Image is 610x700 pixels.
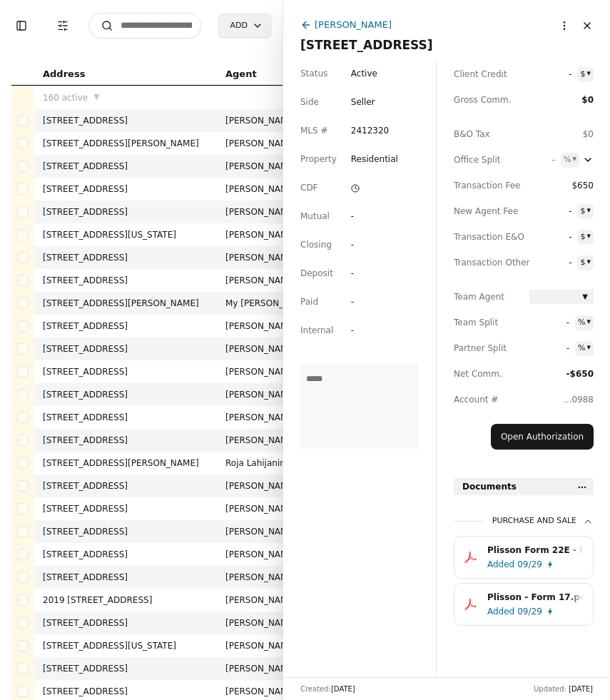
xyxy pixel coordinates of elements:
td: [PERSON_NAME] [217,269,320,292]
td: [PERSON_NAME] [217,612,320,634]
button: Plisson - Form 17.pdf.pdfAdded09/29 [454,583,594,626]
span: Seller [351,95,375,109]
div: ▾ [586,204,591,217]
span: Closing [300,238,332,252]
span: $0 [581,95,594,105]
span: Paid [300,295,318,309]
td: [STREET_ADDRESS] [34,566,217,589]
button: % [575,315,594,330]
td: [STREET_ADDRESS] [34,109,217,132]
span: - [529,153,555,167]
td: Roja Lahijaninejad [217,452,320,475]
td: [STREET_ADDRESS] [34,543,217,566]
button: Open Authorization [491,424,594,450]
td: [PERSON_NAME] [217,520,320,543]
span: Property [300,152,337,166]
td: [STREET_ADDRESS] [34,383,217,406]
button: $ [577,204,594,218]
div: Plisson - Form 17.pdf.pdf [487,590,583,604]
button: % [575,341,594,355]
span: Transaction E&O [454,230,518,244]
td: [STREET_ADDRESS] [34,246,217,269]
span: Net Comm. [454,367,518,381]
td: [STREET_ADDRESS] [34,178,217,201]
span: Side [300,95,319,109]
span: ▼ [582,291,588,303]
div: ▾ [586,315,591,328]
div: Added [487,604,514,619]
div: - [351,238,377,252]
button: Purchase and Sale [454,515,594,536]
span: Agent [225,66,257,82]
td: [STREET_ADDRESS] [34,269,217,292]
span: Deposit [300,266,333,280]
td: [PERSON_NAME] [217,223,320,246]
div: ▾ [586,255,591,268]
span: Status [300,66,327,81]
div: ▾ [586,67,591,80]
td: [STREET_ADDRESS] [34,406,217,429]
span: ...0988 [564,395,594,405]
td: [STREET_ADDRESS][PERSON_NAME] [34,292,217,315]
span: - [529,230,571,244]
span: [STREET_ADDRESS] [300,35,593,55]
td: [PERSON_NAME] [217,657,320,680]
div: [PERSON_NAME] [315,17,392,32]
span: Address [43,66,85,82]
div: 09/29 [517,604,542,619]
button: $ [577,255,594,270]
div: Plisson Form 22E - FIRPTA Certification.pdf.pdf [487,543,583,557]
span: CDF [300,181,318,195]
td: [PERSON_NAME] [217,497,320,520]
td: [PERSON_NAME] [217,634,320,657]
div: - [351,295,377,309]
span: Active [351,66,377,81]
td: [PERSON_NAME] [217,315,320,338]
span: B&O Tax [454,127,518,141]
td: [STREET_ADDRESS][US_STATE] [34,223,217,246]
button: Plisson Form 22E - FIRPTA Certification.pdf.pdfAdded09/29 [454,536,594,579]
span: Mutual [300,209,330,223]
div: Purchase and Sale [492,515,594,527]
div: Created: [300,684,355,694]
span: [DATE] [331,685,355,693]
span: [DATE] [569,685,593,693]
td: [PERSON_NAME] [217,543,320,566]
span: - [529,315,569,330]
div: Added [487,557,514,572]
span: Team Agent [454,290,518,304]
div: - [351,266,377,280]
td: My [PERSON_NAME] [217,292,320,315]
td: [PERSON_NAME] [217,109,320,132]
span: 160 active [43,91,88,105]
td: [PERSON_NAME] [217,383,320,406]
td: [PERSON_NAME] [217,155,320,178]
td: [PERSON_NAME] [217,178,320,201]
td: [PERSON_NAME] [217,360,320,383]
span: $0 [583,129,594,139]
div: 09/29 [517,557,542,572]
td: [PERSON_NAME] [217,132,320,155]
span: Internal [300,323,333,338]
button: Add [218,14,271,38]
button: % [561,153,579,167]
div: - [351,209,377,223]
span: Team Split [454,315,518,330]
td: [STREET_ADDRESS] [34,429,217,452]
div: ▾ [572,153,576,166]
td: [STREET_ADDRESS] [34,155,217,178]
td: [STREET_ADDRESS][PERSON_NAME] [34,452,217,475]
td: [STREET_ADDRESS] [34,338,217,360]
td: [PERSON_NAME] [217,566,320,589]
span: -$650 [566,369,594,379]
span: Partner Split [454,341,518,355]
div: Updated: [534,684,593,694]
td: [PERSON_NAME] [217,201,320,223]
div: - [351,323,377,338]
td: [PERSON_NAME] [217,475,320,497]
span: Residential [351,152,398,166]
td: [PERSON_NAME] [217,429,320,452]
td: [STREET_ADDRESS][US_STATE] [34,634,217,657]
span: Account # [454,392,518,407]
td: [STREET_ADDRESS] [34,612,217,634]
